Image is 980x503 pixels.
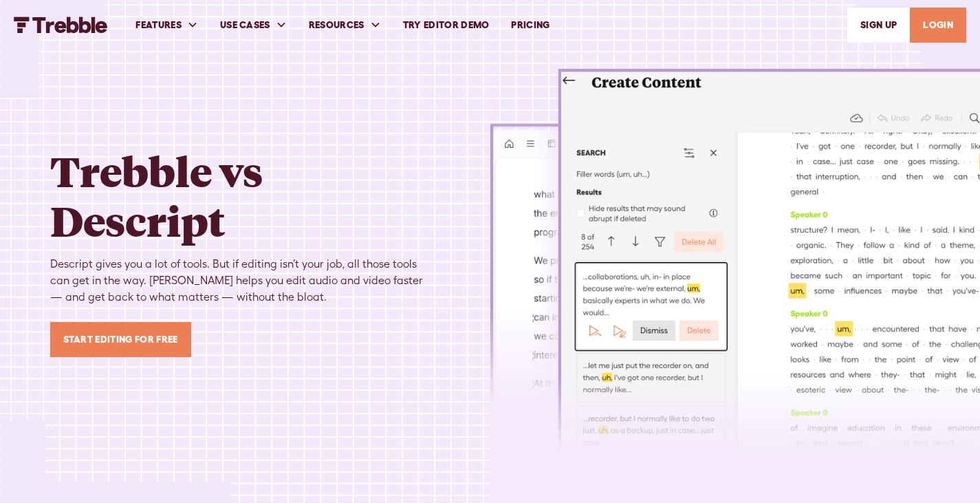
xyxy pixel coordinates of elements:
a: home [14,17,108,33]
a: SIGn UP [847,8,910,43]
h1: Trebble vs Descript [50,146,435,245]
div: USE CASES [209,1,298,49]
a: Start Editing for Free [50,322,191,357]
div: FEATURES [124,1,209,49]
a: Try Editor Demo [392,1,501,49]
div: FEATURES [135,18,182,32]
a: LOGIN [910,8,966,43]
div: USE CASES [220,18,270,32]
div: RESOURCES [309,18,364,32]
div: RESOURCES [298,1,392,49]
div: Descript gives you a lot of tools. But if editing isn’t your job, all those tools can get in the ... [50,256,435,306]
a: PRICING [500,1,560,49]
img: Trebble FM Logo [14,17,108,33]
